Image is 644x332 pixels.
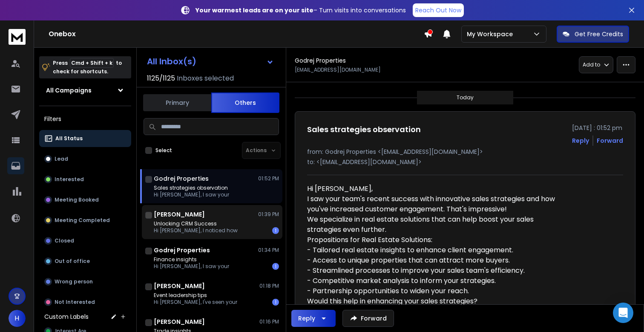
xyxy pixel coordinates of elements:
[295,66,381,73] p: [EMAIL_ADDRESS][DOMAIN_NAME]
[258,247,279,254] p: 01:34 PM
[154,246,210,254] h1: Godrej Properties
[272,227,279,234] div: 1
[9,310,26,327] button: H
[342,310,394,327] button: Forward
[55,237,74,244] p: Closed
[583,61,600,68] p: Add to
[258,175,279,182] p: 01:52 PM
[307,158,623,166] p: to: <[EMAIL_ADDRESS][DOMAIN_NAME]>
[597,136,623,145] div: Forward
[49,29,424,39] h1: Onebox
[259,283,279,289] p: 01:18 PM
[55,217,110,224] p: Meeting Completed
[147,73,175,84] span: 1125 / 1125
[572,136,589,145] button: Reply
[39,191,131,208] button: Meeting Booked
[295,56,346,65] h1: Godrej Properties
[39,294,131,311] button: Not Interested
[415,6,461,14] p: Reach Out Now
[154,292,237,299] p: Event leadership tips
[211,92,279,113] button: Others
[177,73,234,84] h3: Inboxes selected
[572,124,623,132] p: [DATE] : 01:52 pm
[154,191,229,198] p: Hi [PERSON_NAME], I saw your
[39,232,131,249] button: Closed
[70,58,114,68] span: Cmd + Shift + k
[39,82,131,99] button: All Campaigns
[154,220,238,227] p: Unlocking CRM Success
[55,176,84,183] p: Interested
[154,174,209,183] h1: Godrej Properties
[55,278,93,285] p: Wrong person
[307,124,421,136] h1: Sales strategies observation
[55,299,95,306] p: Not Interested
[291,310,336,327] button: Reply
[413,3,464,17] a: Reach Out Now
[259,318,279,325] p: 01:16 PM
[140,53,281,70] button: All Inbox(s)
[195,6,313,14] strong: Your warmest leads are on your site
[55,135,83,142] p: All Status
[39,253,131,270] button: Out of office
[613,303,633,323] div: Open Intercom Messenger
[154,210,205,219] h1: [PERSON_NAME]
[39,150,131,167] button: Lead
[575,30,623,38] p: Get Free Credits
[55,156,68,162] p: Lead
[154,185,229,191] p: Sales strategies observation
[39,113,131,125] h3: Filters
[154,256,229,263] p: Finance insights
[55,258,90,265] p: Out of office
[272,263,279,270] div: 1
[195,6,406,14] p: – Turn visits into conversations
[143,93,211,112] button: Primary
[154,282,205,290] h1: [PERSON_NAME]
[272,299,279,306] div: 1
[9,29,26,45] img: logo
[154,318,205,326] h1: [PERSON_NAME]
[155,147,172,154] label: Select
[258,211,279,218] p: 01:39 PM
[53,59,122,76] p: Press to check for shortcuts.
[39,171,131,188] button: Interested
[39,130,131,147] button: All Status
[307,147,623,156] p: from: Godrej Properties <[EMAIL_ADDRESS][DOMAIN_NAME]>
[147,57,196,66] h1: All Inbox(s)
[44,312,89,321] h3: Custom Labels
[557,26,629,43] button: Get Free Credits
[154,227,238,234] p: Hi [PERSON_NAME], I noticed how
[39,212,131,229] button: Meeting Completed
[298,314,315,323] div: Reply
[39,273,131,290] button: Wrong person
[154,263,229,270] p: Hi [PERSON_NAME], I saw your
[154,299,237,306] p: Hi [PERSON_NAME], I've seen your
[46,86,92,95] h1: All Campaigns
[55,196,99,203] p: Meeting Booked
[467,30,516,38] p: My Workspace
[457,94,474,101] p: Today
